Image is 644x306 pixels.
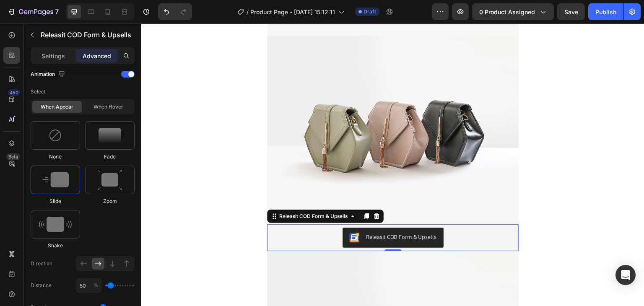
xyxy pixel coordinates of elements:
[31,84,135,99] p: Select
[564,8,578,16] span: Save
[136,189,208,197] div: Releasit COD Form & Upsells
[41,30,131,40] p: Releasit COD Form & Upsells
[595,8,616,16] div: Publish
[49,129,62,142] img: animation-image
[201,204,302,224] button: Releasit COD Form & Upsells
[557,3,585,20] button: Save
[479,8,535,16] span: 0 product assigned
[42,52,65,60] p: Settings
[76,278,102,293] input: %
[250,8,335,16] span: Product Page - [DATE] 15:12:11
[97,169,122,191] img: animation-image
[31,281,52,290] span: Distance
[158,3,192,20] div: Undo/Redo
[31,259,76,268] span: Direction
[31,69,67,80] div: Animation
[103,197,117,205] span: Zoom
[615,265,636,285] div: Open Intercom Messenger
[3,3,62,20] button: 7
[6,153,20,160] div: Beta
[93,282,99,288] span: %
[247,8,249,16] span: /
[83,101,133,113] div: When hover
[208,209,218,219] img: CKKYs5695_ICEAE=.webp
[104,153,116,161] span: Fade
[42,172,69,187] img: animation-image
[83,52,111,60] p: Advanced
[49,197,61,205] span: Slide
[39,217,72,232] img: animation-image
[141,23,644,306] iframe: Design area
[364,8,376,16] span: Draft
[49,153,62,161] span: None
[588,3,623,20] button: Publish
[8,89,20,96] div: 450
[472,3,554,20] button: 0 product assigned
[55,7,59,17] p: 7
[48,242,63,249] span: Shake
[225,209,296,218] div: Releasit COD Form & Upsells
[32,101,82,113] div: When appear
[99,128,121,143] img: animation-image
